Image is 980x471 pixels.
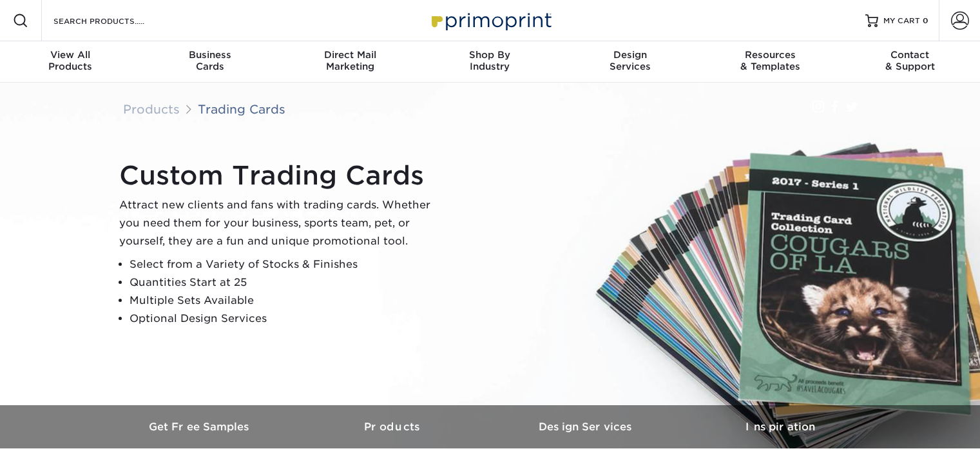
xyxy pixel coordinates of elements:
a: Trading Cards [198,102,285,116]
a: Shop ByIndustry [420,41,560,83]
span: Direct Mail [280,49,420,61]
div: & Support [840,49,980,72]
span: 0 [923,16,928,25]
a: Products [123,102,180,116]
li: Quantities Start at 25 [130,274,441,292]
a: Products [297,405,490,448]
h3: Products [297,421,490,433]
a: Contact& Support [840,41,980,83]
span: Business [140,49,280,61]
a: Design Services [490,405,684,448]
p: Attract new clients and fans with trading cards. Whether you need them for your business, sports ... [119,196,441,250]
h3: Inspiration [684,421,877,433]
h3: Get Free Samples [104,421,297,433]
a: Resources& Templates [700,41,840,83]
span: Resources [700,49,840,61]
span: Design [560,49,700,61]
span: MY CART [883,15,920,26]
h1: Custom Trading Cards [119,160,441,191]
li: Select from a Variety of Stocks & Finishes [130,256,441,274]
a: Get Free Samples [104,405,297,448]
div: Marketing [280,49,420,72]
span: Contact [840,49,980,61]
a: Direct MailMarketing [280,41,420,83]
img: Primoprint [426,6,555,34]
div: Industry [420,49,560,72]
a: DesignServices [560,41,700,83]
a: Inspiration [684,405,877,448]
li: Multiple Sets Available [130,292,441,310]
div: Services [560,49,700,72]
h3: Design Services [490,421,684,433]
div: & Templates [700,49,840,72]
input: SEARCH PRODUCTS..... [52,13,178,28]
li: Optional Design Services [130,310,441,328]
a: BusinessCards [140,41,280,83]
span: Shop By [420,49,560,61]
div: Cards [140,49,280,72]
